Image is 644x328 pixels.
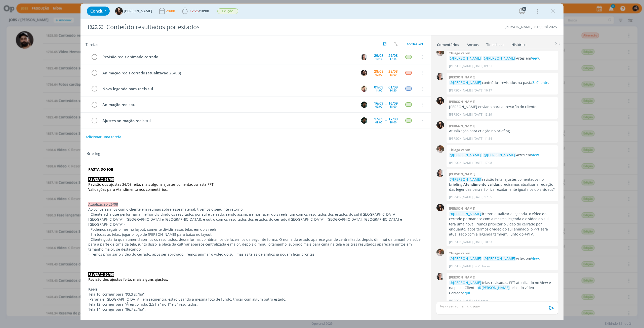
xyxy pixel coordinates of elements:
span: [DATE] 11:34 [474,136,492,141]
div: 28/08 [374,70,383,73]
span: @[PERSON_NAME] [450,177,481,182]
div: 18:00 [390,73,396,76]
p: conteúdos revisados na pasta . [449,80,555,85]
div: Conteúdo resultados por estados [104,21,359,33]
strong: REVISÃO 26/08 [88,177,114,182]
strong: REVISÃO 20/08 [88,272,114,277]
div: 09:00 [375,121,382,124]
p: revisão feita, ajustes comentados no briefing. precisamos atualizar a redação das legendas para n... [449,177,555,192]
span: Validações para Atendimento nos comentários. [88,187,168,192]
strong: Atendimento validar: [463,182,500,187]
p: Artes em . [449,56,555,61]
span: @[PERSON_NAME] [450,153,481,157]
div: 14:00 [375,89,382,92]
div: dialog [80,4,563,320]
a: PASTA DO JOB [88,167,113,172]
div: 01/09 [388,85,398,89]
span: 12:25 [190,9,199,13]
p: - Podemos seguir o mesmo layout, somente dividir essas telas em dois reels; [88,227,423,232]
b: [PERSON_NAME] [449,75,475,79]
img: C [361,54,367,60]
button: Edição [217,8,238,14]
div: 17/09 [388,117,398,121]
button: K [360,101,368,108]
div: Anexos [467,42,479,47]
p: -------------------------------------------------------------------------------------------------... [88,262,423,267]
span: [DATE] 10:33 [474,240,492,244]
div: 17:15 [390,57,396,60]
span: @[PERSON_NAME] [484,153,515,157]
p: - Iremos priorizar o vídeo do cerrado, após ser aprovado, iremos animar o vídeo do sul, mas as te... [88,252,423,257]
div: 09:00 [375,105,382,108]
p: Tela 10: corrigir para "93,3 sc/ha" [88,292,423,297]
p: - Cliente gostaria que aumentássemos os resultados, dessa forma, combinamos de fazermos da seguin... [88,237,423,252]
p: [PERSON_NAME] enviado para aprovação do cliente. [449,104,555,109]
a: Comentários [437,40,459,47]
a: View [531,256,539,261]
p: telas revisadas, PPT atualizado no View e na pasta Cliente. telas do vídeo Cerrado . [449,280,555,296]
span: há 4 horas [474,299,489,303]
b: Thiago varoni [449,251,471,255]
p: Artes em . [449,256,555,261]
span: @[PERSON_NAME] [484,56,515,61]
span: @[PERSON_NAME] [450,280,481,285]
span: 10:00 [200,9,209,13]
a: Timesheet [486,40,504,47]
span: [PERSON_NAME] [124,9,152,13]
span: há 20 horas [474,264,490,268]
p: [PERSON_NAME] [449,264,473,268]
span: . [214,182,215,187]
span: Briefing [87,151,100,157]
div: Animação reels sul [100,102,356,108]
p: [PERSON_NAME] [449,136,473,141]
span: Tarefas [86,41,98,47]
img: I [115,7,123,15]
p: iremos atualizar a legenda, o vídeo do cerrado permanece com a mesma legenda e o vídeo do sul ter... [449,211,555,237]
img: C [436,273,444,280]
div: Ajustes animação reels sul [100,118,356,124]
span: [DATE] 13:39 [474,112,492,117]
div: 29/08 [374,54,383,57]
a: Digital 2025 [537,24,557,29]
img: T [436,249,444,256]
img: G [361,85,367,92]
div: 09:00 [375,73,382,76]
p: Tela 14: corrigir para "86,7 sc/ha". [88,307,423,312]
b: Thiago varoni [449,148,471,152]
button: 12:25/10:00 [181,7,210,15]
span: @[PERSON_NAME] [450,56,481,61]
b: [PERSON_NAME] [449,123,475,128]
button: 6 [518,7,526,15]
span: @[PERSON_NAME] [478,285,510,290]
p: [PERSON_NAME] [449,112,473,117]
p: Ao conversarmos com o cliente em reunião sobre esse material, tivemos o seguinte retorno: [88,207,423,212]
button: Adicionar uma tarefa [85,132,122,142]
button: B [360,69,368,76]
b: Thiago varoni [449,51,471,55]
strong: Revisão dos ajustes feita, mais alguns ajustes: [88,277,168,282]
div: 16:45 [375,57,382,60]
a: neste PPT [197,182,214,187]
img: I [436,121,444,129]
p: [PERSON_NAME] [449,161,473,165]
strong: Reels [88,287,97,292]
p: - Em todas as telas, jogar o logo de [PERSON_NAME] para baixo no layout; [88,232,423,237]
span: -- [385,103,387,106]
p: [PERSON_NAME] [449,299,473,303]
a: View [531,153,539,157]
span: [DATE] 09:51 [474,64,492,68]
button: C [360,53,368,61]
span: Edição [217,8,238,14]
div: Animação reels cerrado (atualização 26/08) [100,70,356,76]
b: [PERSON_NAME] [449,99,475,104]
div: 14:30 [390,89,396,92]
span: Paraná e [GEOGRAPHIC_DATA], em sequência, estão usando a mesma foto de fundo, trocar com algum ou... [90,297,286,302]
span: 1825.53 [87,24,103,30]
img: I [436,204,444,211]
div: 17/09 [374,117,383,121]
span: @[PERSON_NAME] [484,256,515,261]
span: Revisão dos ajustes 26/08 feita, mais alguns ajustes comentados [88,182,197,187]
img: B [361,70,367,76]
img: K [361,117,367,124]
